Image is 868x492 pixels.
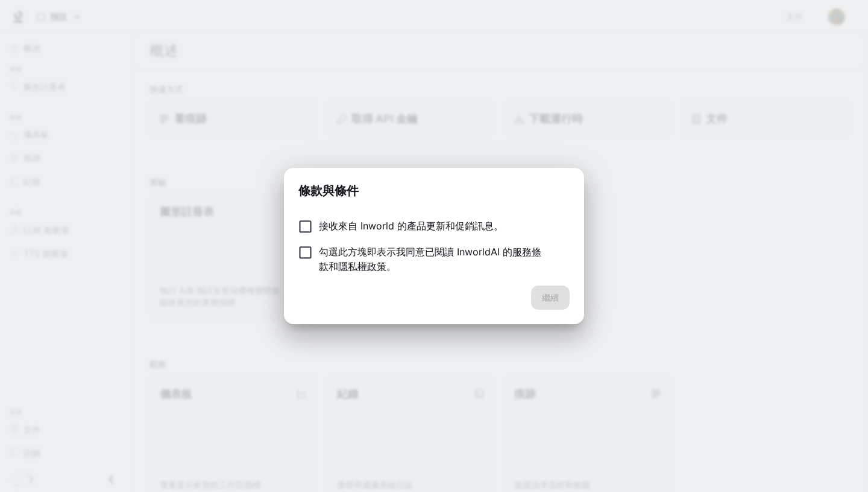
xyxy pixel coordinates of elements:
font: 勾選此方塊即表示我同意已閱讀 InworldAI 的 [319,246,512,258]
font: 和 [329,260,338,272]
font: 接收來自 Inworld 的產品更新和促銷訊息。 [319,220,503,232]
font: 條款與條件 [298,184,359,198]
a: 隱私權政策 [338,260,386,272]
font: 。 [386,260,396,272]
